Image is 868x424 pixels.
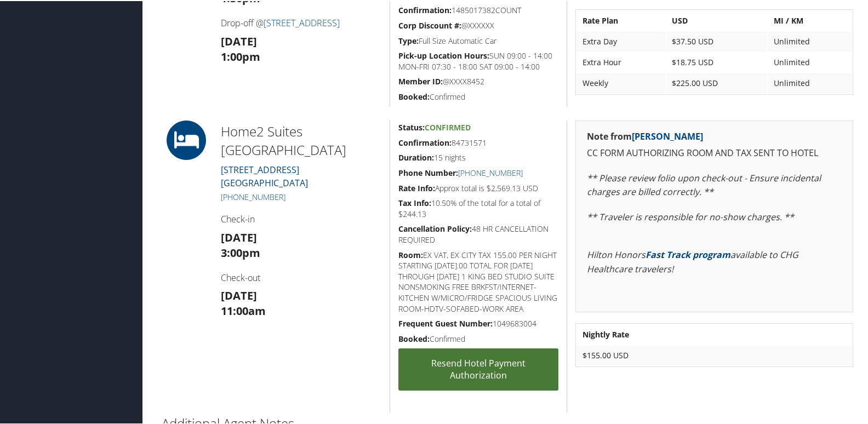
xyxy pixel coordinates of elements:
[587,210,794,222] em: ** Traveler is responsible for no-show charges. **
[577,51,665,71] td: Extra Hour
[398,4,452,14] strong: Confirmation:
[768,31,852,50] td: Unlimited
[221,16,381,28] h4: Drop-off @
[221,121,381,158] h2: Home2 Suites [GEOGRAPHIC_DATA]
[221,287,257,302] strong: [DATE]
[666,31,767,50] td: $37.50 USD
[398,35,419,45] strong: Type:
[398,19,461,30] strong: Corp Discount #:
[425,121,471,131] span: Confirmed
[768,51,852,71] td: Unlimited
[398,136,558,147] h5: 84731571
[398,333,430,343] strong: Booked:
[398,197,558,218] h5: 10.50% of the total for a total of $244.13
[632,129,703,141] a: [PERSON_NAME]
[398,75,443,85] strong: Member ID:
[398,90,558,101] h5: Confirmed
[398,121,425,131] strong: Status:
[398,347,558,389] a: Resend Hotel Payment Authorization
[577,72,665,92] td: Weekly
[398,317,493,328] strong: Frequent Guest Number:
[587,171,821,197] em: ** Please review folio upon check-out - Ensure incidental charges are billed correctly. **
[577,345,852,364] td: $155.00 USD
[398,75,558,86] h5: @XXXX8452
[768,72,852,92] td: Unlimited
[398,333,558,343] h5: Confirmed
[646,248,730,260] a: Fast Track program
[577,31,665,50] td: Extra Day
[221,302,266,317] strong: 11:00am
[221,212,381,224] h4: Check-in
[221,191,285,201] a: [PHONE_NUMBER]
[666,10,767,30] th: USD
[587,129,703,141] strong: Note from
[398,90,430,101] strong: Booked:
[398,49,489,60] strong: Pick-up Location Hours:
[398,4,558,15] h5: 1485017382COUNT
[398,49,558,71] h5: SUN 09:00 - 14:00 MON-FRI 07:30 - 18:00 SAT 09:00 - 14:00
[398,182,435,192] strong: Rate Info:
[398,222,558,244] h5: 48 HR CANCELLATION REQUIRED
[221,33,257,48] strong: [DATE]
[221,229,257,244] strong: [DATE]
[221,163,308,188] a: [STREET_ADDRESS][GEOGRAPHIC_DATA]
[587,248,798,274] em: Hilton Honors available to CHG Healthcare travelers!
[768,10,852,30] th: MI / KM
[398,167,458,177] strong: Phone Number:
[221,244,260,259] strong: 3:00pm
[398,136,452,147] strong: Confirmation:
[577,324,852,343] th: Nightly Rate
[587,145,842,159] p: CC FORM AUTHORIZING ROOM AND TAX SENT TO HOTEL
[398,19,558,30] h5: @XXXXXX
[666,72,767,92] td: $225.00 USD
[221,271,381,283] h4: Check-out
[666,51,767,71] td: $18.75 USD
[398,151,434,162] strong: Duration:
[398,249,558,313] h5: EX VAT, EX CITY TAX 155.00 PER NIGHT STARTING [DATE].00 TOTAL FOR [DATE] THROUGH [DATE] 1 KING BE...
[264,16,340,28] a: [STREET_ADDRESS]
[458,167,523,177] a: [PHONE_NUMBER]
[398,197,431,207] strong: Tax Info:
[398,182,558,193] h5: Approx total is $2,569.13 USD
[577,10,665,30] th: Rate Plan
[398,35,558,45] h5: Full Size Automatic Car
[398,222,472,233] strong: Cancellation Policy:
[398,151,558,162] h5: 15 nights
[398,317,558,328] h5: 1049683004
[221,48,260,63] strong: 1:00pm
[398,249,423,259] strong: Room:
